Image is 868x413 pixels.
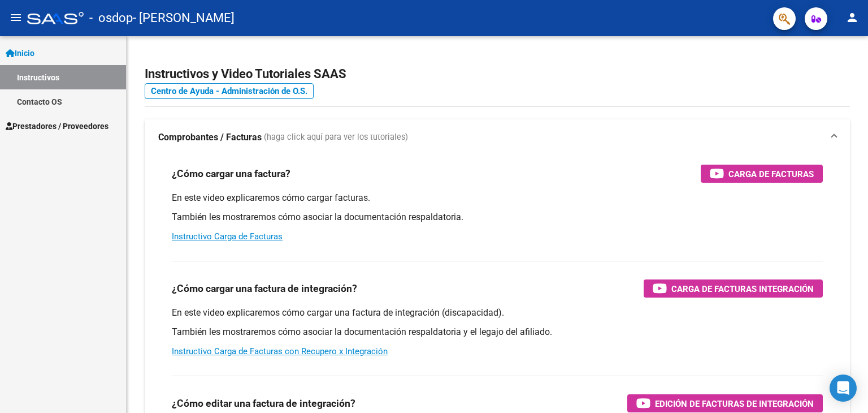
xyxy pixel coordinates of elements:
[701,165,823,183] button: Carga de Facturas
[172,307,823,319] p: En este video explicaremos cómo cargar una factura de integración (discapacidad).
[172,192,823,204] p: En este video explicaremos cómo cargar facturas.
[845,11,859,24] mat-icon: person
[145,119,850,156] mat-expansion-panel-header: Comprobantes / Facturas (haga click aquí para ver los tutoriales)
[671,282,814,296] span: Carga de Facturas Integración
[627,394,823,412] button: Edición de Facturas de integración
[644,279,823,298] button: Carga de Facturas Integración
[145,63,850,85] h2: Instructivos y Video Tutoriales SAAS
[830,375,857,402] div: Open Intercom Messenger
[145,83,314,99] a: Centro de Ayuda - Administración de O.S.
[158,131,262,144] strong: Comprobantes / Facturas
[133,6,235,31] span: - [PERSON_NAME]
[172,166,290,182] h3: ¿Cómo cargar una factura?
[172,326,823,338] p: También les mostraremos cómo asociar la documentación respaldatoria y el legajo del afiliado.
[264,131,408,144] span: (haga click aquí para ver los tutoriales)
[172,231,283,242] a: Instructivo Carga de Facturas
[728,167,814,181] span: Carga de Facturas
[172,281,357,296] h3: ¿Cómo cargar una factura de integración?
[6,47,34,59] span: Inicio
[6,120,108,132] span: Prestadores / Proveedores
[89,6,133,31] span: - osdop
[172,346,388,356] a: Instructivo Carga de Facturas con Recupero x Integración
[172,211,823,223] p: También les mostraremos cómo asociar la documentación respaldatoria.
[9,11,23,24] mat-icon: menu
[172,395,355,411] h3: ¿Cómo editar una factura de integración?
[655,397,814,411] span: Edición de Facturas de integración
